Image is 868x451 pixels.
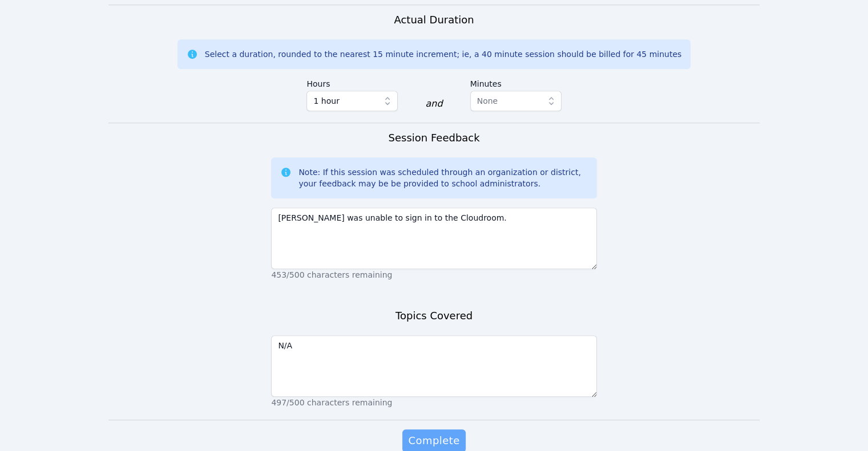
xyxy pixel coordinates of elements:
p: 453/500 characters remaining [271,269,596,281]
p: 497/500 characters remaining [271,397,596,408]
h3: Actual Duration [394,12,474,28]
textarea: [PERSON_NAME] was unable to sign in to the Cloudroom. [271,208,596,269]
div: Note: If this session was scheduled through an organization or district, your feedback may be be ... [298,166,587,189]
span: None [477,96,498,105]
div: Select a duration, rounded to the nearest 15 minute increment; ie, a 40 minute session should be ... [205,48,681,60]
button: 1 hour [306,91,398,111]
h3: Session Feedback [388,130,479,146]
label: Minutes [470,74,562,91]
span: Complete [408,433,459,449]
div: and [425,97,442,111]
label: Hours [306,74,398,91]
textarea: N/A [271,335,596,397]
h3: Topics Covered [395,308,473,324]
button: None [470,91,562,111]
span: 1 hour [313,94,339,108]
